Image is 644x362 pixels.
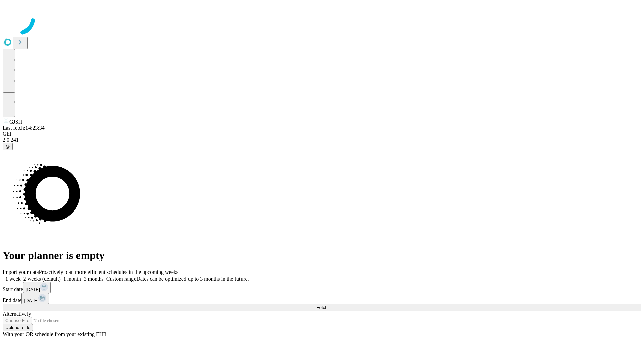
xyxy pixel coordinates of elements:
[23,276,61,282] span: 2 weeks (default)
[3,293,641,304] div: End date
[5,144,10,149] span: @
[39,269,180,275] span: Proactively plan more efficient schedules in the upcoming weeks.
[316,305,327,310] span: Fetch
[3,331,107,337] span: With your OR schedule from your existing EHR
[9,119,22,125] span: GJSH
[3,143,13,150] button: @
[26,287,40,292] span: [DATE]
[3,269,39,275] span: Import your data
[3,137,641,143] div: 2.0.241
[24,298,38,303] span: [DATE]
[23,282,51,293] button: [DATE]
[3,304,641,311] button: Fetch
[3,311,31,317] span: Alternatively
[106,276,136,282] span: Custom range
[5,276,21,282] span: 1 week
[3,249,641,262] h1: Your planner is empty
[63,276,81,282] span: 1 month
[3,324,33,331] button: Upload a file
[136,276,249,282] span: Dates can be optimized up to 3 months in the future.
[84,276,104,282] span: 3 months
[3,131,641,137] div: GEI
[21,293,49,304] button: [DATE]
[3,282,641,293] div: Start date
[3,125,45,131] span: Last fetch: 14:23:34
